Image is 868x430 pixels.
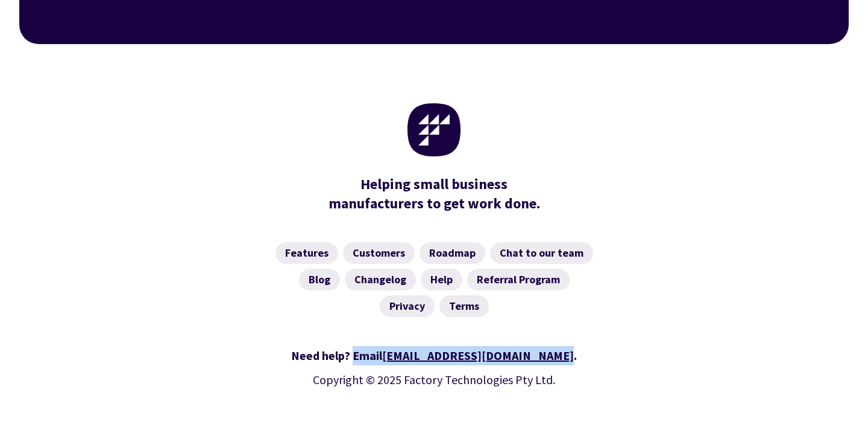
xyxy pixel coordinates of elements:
p: Copyright © 2025 Factory Technologies Pty Ltd. [87,370,781,390]
a: Chat to our team [490,242,593,264]
a: Blog [299,269,340,290]
a: Referral Program [467,269,570,290]
a: Features [275,242,338,264]
a: [EMAIL_ADDRESS][DOMAIN_NAME] [382,348,574,363]
a: Terms [439,295,489,317]
div: manufacturers to get work done. [322,175,546,213]
iframe: Chat Widget [598,19,868,430]
nav: Footer Navigation [87,242,781,317]
a: Help [421,269,462,290]
div: Need help? Email . [87,346,781,365]
a: Privacy [380,295,435,317]
mark: Helping small business [360,175,508,194]
a: Customers [343,242,415,264]
a: Roadmap [420,242,485,264]
a: Changelog [345,269,416,290]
